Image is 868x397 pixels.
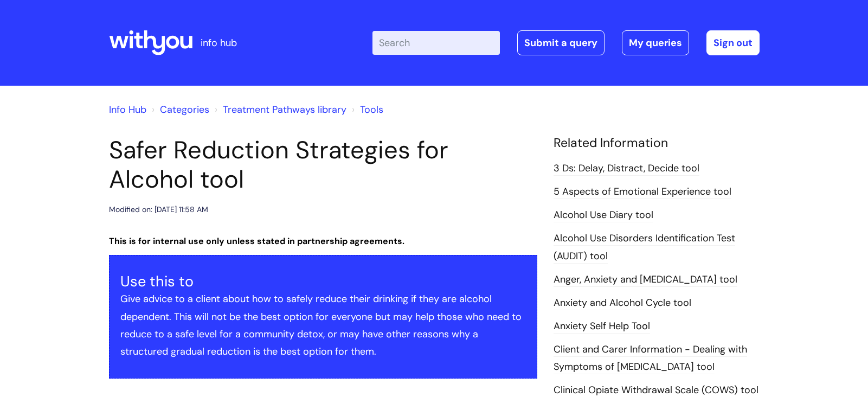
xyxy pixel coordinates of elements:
input: Search [372,31,500,55]
a: Anxiety Self Help Tool [554,319,650,334]
a: Alcohol Use Diary tool [554,208,653,222]
li: Tools [349,101,383,118]
a: Anxiety and Alcohol Cycle tool [554,296,691,310]
li: Treatment Pathways library [212,101,346,118]
li: Solution home [149,101,209,118]
p: info hub [201,34,237,52]
strong: This is for internal use only unless stated in partnership agreements. [109,235,404,247]
a: 5 Aspects of Emotional Experience tool [554,185,731,199]
h4: Related Information [554,136,760,151]
h3: Use this to [120,273,526,290]
a: Sign out [706,30,760,55]
a: 3 Ds: Delay, Distract, Decide tool [554,162,699,176]
a: Alcohol Use Disorders Identification Test (AUDIT) tool [554,232,735,263]
p: Give advice to a client about how to safely reduce their drinking if they are alcohol dependent. ... [120,290,526,361]
a: Tools [360,103,383,116]
a: Treatment Pathways library [223,103,346,116]
a: Info Hub [109,103,146,116]
a: Client and Carer Information - Dealing with Symptoms of [MEDICAL_DATA] tool [554,343,747,374]
h1: Safer Reduction Strategies for Alcohol tool [109,136,537,194]
a: My queries [622,30,689,55]
div: | - [372,30,760,55]
a: Anger, Anxiety and [MEDICAL_DATA] tool [554,273,737,287]
a: Submit a query [517,30,605,55]
div: Modified on: [DATE] 11:58 AM [109,203,208,216]
a: Categories [160,103,209,116]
